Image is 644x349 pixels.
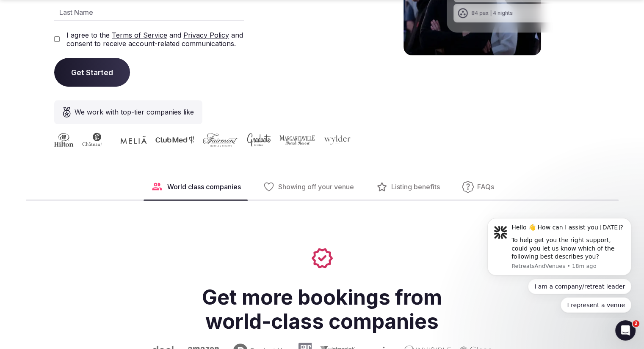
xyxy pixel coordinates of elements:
span: FAQs [477,182,494,191]
span: World class companies [167,182,241,191]
button: World class companies [144,174,248,199]
iframe: Intercom notifications message [475,211,644,318]
div: 84 pax | 4 nights [471,10,513,17]
span: Listing benefits [391,182,440,191]
iframe: Intercom live chat [615,320,636,341]
h2: Get more bookings from world-class companies [133,285,512,334]
span: Get Started [71,68,113,76]
a: Privacy Policy [183,31,229,39]
span: Showing off your venue [278,182,354,191]
button: Get Started [54,58,130,87]
button: Showing off your venue [256,174,361,199]
button: FAQs [455,174,501,199]
div: We work with top-tier companies like [54,100,202,124]
a: Terms of Service [112,31,167,39]
label: I agree to the and and consent to receive account-related communications. [66,31,244,48]
span: 2 [633,320,639,327]
button: Listing benefits [369,174,447,199]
